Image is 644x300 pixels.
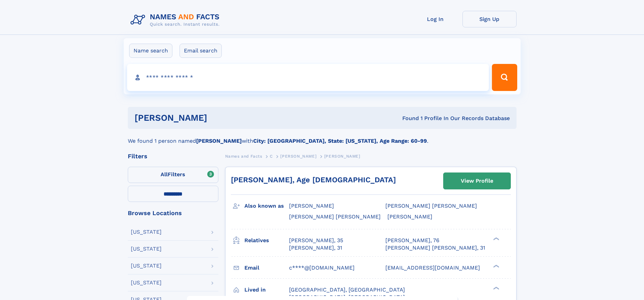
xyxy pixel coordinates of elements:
[492,64,517,91] button: Search Button
[270,154,273,159] span: C
[280,152,316,160] a: [PERSON_NAME]
[129,44,172,58] label: Name search
[244,200,289,212] h3: Also known as
[305,115,510,122] div: Found 1 Profile In Our Records Database
[289,213,381,220] span: [PERSON_NAME] [PERSON_NAME]
[492,264,500,268] div: ❯
[408,11,462,27] a: Log In
[385,264,480,271] span: [EMAIL_ADDRESS][DOMAIN_NAME]
[161,171,168,178] span: All
[131,263,162,269] div: [US_STATE]
[270,152,273,160] a: C
[131,246,162,252] div: [US_STATE]
[289,286,405,293] span: [GEOGRAPHIC_DATA], [GEOGRAPHIC_DATA]
[387,213,432,220] span: [PERSON_NAME]
[244,262,289,274] h3: Email
[385,244,485,252] a: [PERSON_NAME] [PERSON_NAME], 31
[128,210,218,216] div: Browse Locations
[131,229,162,235] div: [US_STATE]
[324,154,360,159] span: [PERSON_NAME]
[180,44,222,58] label: Email search
[385,237,439,244] a: [PERSON_NAME], 76
[128,129,517,145] div: We found 1 person named with .
[196,138,242,144] b: [PERSON_NAME]
[280,154,316,159] span: [PERSON_NAME]
[253,138,427,144] b: City: [GEOGRAPHIC_DATA], State: [US_STATE], Age Range: 60-99
[444,173,510,189] a: View Profile
[128,11,225,29] img: Logo Names and Facts
[231,176,396,184] a: [PERSON_NAME], Age [DEMOGRAPHIC_DATA]
[244,284,289,296] h3: Lived in
[492,236,500,241] div: ❯
[462,11,517,27] a: Sign Up
[128,167,218,183] label: Filters
[135,114,305,122] h1: [PERSON_NAME]
[289,203,334,209] span: [PERSON_NAME]
[289,244,342,252] a: [PERSON_NAME], 31
[128,153,218,159] div: Filters
[127,64,489,91] input: search input
[461,173,493,189] div: View Profile
[289,237,343,244] a: [PERSON_NAME], 35
[385,203,477,209] span: [PERSON_NAME] [PERSON_NAME]
[244,235,289,246] h3: Relatives
[131,280,162,285] div: [US_STATE]
[492,286,500,290] div: ❯
[225,152,262,160] a: Names and Facts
